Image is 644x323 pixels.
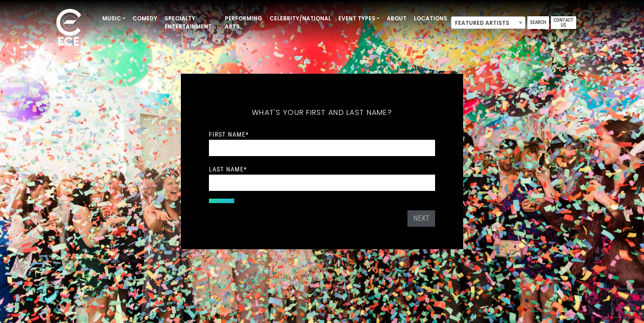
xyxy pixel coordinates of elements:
a: About [383,11,410,26]
a: Specialty Entertainment [161,11,221,34]
a: Music [99,11,129,26]
a: Contact Us [551,16,576,29]
img: ece_new_logo_whitev2-1.png [46,6,91,50]
a: Comedy [129,11,161,26]
a: Search [527,16,549,29]
a: Event Types [335,11,383,26]
span: Featured Artists [451,16,526,29]
h5: What's your first and last name? [209,96,435,129]
label: Last Name [209,165,247,173]
a: Celebrity/National [266,11,335,26]
span: Featured Artists [451,17,525,29]
a: Performing Arts [221,11,266,34]
a: Locations [410,11,451,26]
label: First Name [209,130,249,138]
